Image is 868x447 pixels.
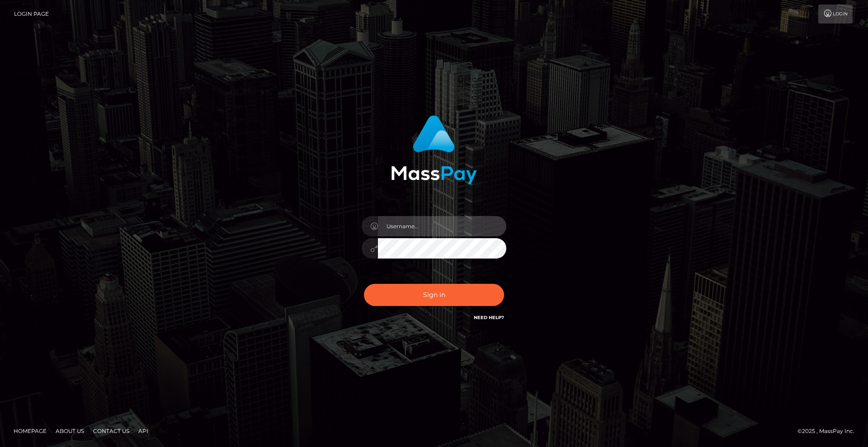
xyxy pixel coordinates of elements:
[364,284,504,306] button: Sign in
[52,424,88,438] a: About Us
[14,5,49,24] a: Login Page
[391,115,477,184] img: MassPay Login
[378,216,506,236] input: Username...
[90,424,133,438] a: Contact Us
[135,424,152,438] a: API
[818,5,853,24] a: Login
[474,315,504,320] a: Need Help?
[797,426,861,436] div: © 2025 , MassPay Inc.
[10,424,50,438] a: Homepage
